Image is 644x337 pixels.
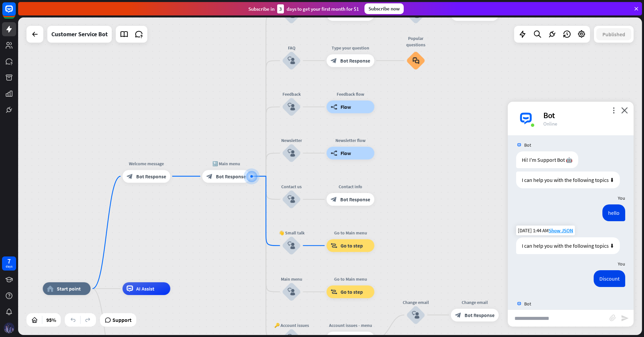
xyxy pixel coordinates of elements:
div: Change email [446,299,503,305]
i: block_user_input [288,10,295,18]
span: Bot [524,301,531,307]
span: Bot Response [340,196,370,202]
span: Bot Response [136,173,166,179]
i: block_user_input [412,311,420,319]
div: 🔙 Main menu [197,160,255,166]
div: FAQ [272,45,310,51]
span: You [618,195,625,201]
div: Change email [397,299,435,305]
i: block_user_input [288,242,295,249]
div: Hi! I'm Support Bot 🤖 [516,151,578,168]
i: block_bot_response [455,312,461,318]
i: close [621,107,628,113]
i: block_bot_response [206,173,213,179]
div: Subscribe in days to get your first month for $1 [248,4,359,13]
span: Show JSON [549,227,573,234]
div: Go to Main menu [322,276,379,282]
span: You [618,261,625,267]
div: I can help you with the following topics ⬇ [516,237,620,254]
i: block_bot_response [331,196,337,202]
button: Published [596,28,631,40]
i: block_user_input [288,149,295,157]
div: 🔑 Account issues [272,322,310,329]
span: AI Assist [136,285,154,292]
div: Feedback flow [322,91,379,97]
div: [DATE] 1:44 AM [516,226,575,235]
button: Open LiveChat chat widget [5,3,26,23]
span: Bot [524,142,531,148]
i: block_bot_response [331,11,337,17]
div: Newsletter flow [322,137,379,144]
div: Online [543,121,626,127]
span: Flow [341,150,351,156]
i: block_user_input [412,10,420,18]
div: 👋 Small talk [272,230,310,236]
i: builder_tree [331,150,337,156]
span: Bot Response [340,11,370,17]
i: more_vert [610,107,617,113]
span: Bot Response [464,11,494,17]
i: block_bot_response [127,173,133,179]
i: send [621,314,629,322]
i: block_attachment [609,315,616,321]
div: Type your question [322,45,379,51]
div: Customer Service Bot [51,26,108,43]
div: Discount [594,270,625,287]
div: Welcome message [118,160,175,166]
a: 7 days [2,256,16,271]
span: Bot Response [216,173,246,179]
i: block_bot_response [455,11,461,17]
div: Subscribe now [364,3,404,14]
div: Main menu [272,276,310,282]
i: block_user_input [288,57,295,64]
span: Go to step [341,242,363,249]
i: block_user_input [288,288,295,296]
span: Support [112,315,132,325]
div: Bot [543,110,626,121]
span: Start point [57,285,81,292]
div: 95% [44,315,58,325]
div: Feedback [272,91,310,97]
span: Bot Response [464,312,494,318]
div: days [6,264,12,269]
div: Contact info [322,183,379,190]
i: block_goto [331,242,337,249]
span: Bot Response [340,57,370,64]
div: Go to Main menu [322,230,379,236]
i: block_user_input [288,195,295,203]
div: Account issues - menu [322,322,379,329]
div: Newsletter [272,137,310,144]
i: home_2 [47,285,54,292]
div: 7 [7,258,11,264]
div: 3 [277,4,284,13]
div: Contact us [272,183,310,190]
span: Flow [341,104,351,110]
span: Go to step [341,289,363,295]
i: block_bot_response [331,57,337,64]
i: builder_tree [331,104,337,110]
div: Popular questions [401,35,430,48]
i: block_faq [412,57,419,64]
div: I can help you with the following topics ⬇ [516,172,620,188]
div: hello [602,204,625,221]
i: block_user_input [288,103,295,111]
i: block_goto [331,289,337,295]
